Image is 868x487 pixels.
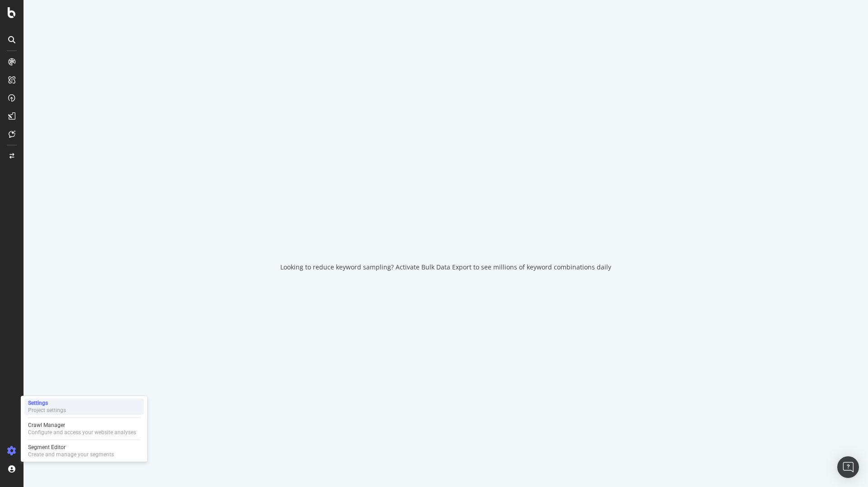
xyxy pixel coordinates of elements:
div: Project settings [28,407,66,414]
div: Open Intercom Messenger [837,456,859,478]
a: Crawl ManagerConfigure and access your website analyses [24,421,144,437]
div: Looking to reduce keyword sampling? Activate Bulk Data Export to see millions of keyword combinat... [280,263,611,272]
a: SettingsProject settings [24,399,144,415]
div: Crawl Manager [28,422,136,429]
div: Create and manage your segments [28,451,114,458]
div: Segment Editor [28,444,114,451]
div: Configure and access your website analyses [28,429,136,436]
div: animation [413,216,478,248]
a: Segment EditorCreate and manage your segments [24,443,144,459]
div: Settings [28,399,66,407]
